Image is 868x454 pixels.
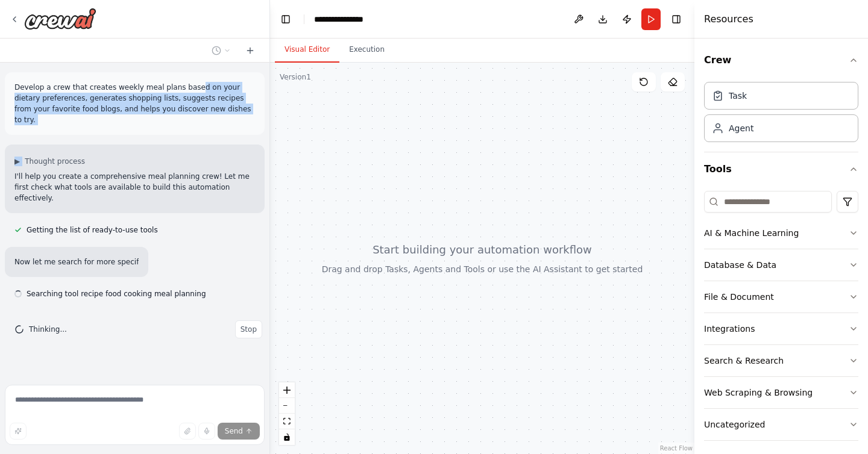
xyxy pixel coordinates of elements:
[14,157,20,166] span: ▶
[704,217,858,249] button: AI & Machine Learning
[279,382,295,398] button: zoom in
[704,313,858,344] button: Integrations
[660,445,693,452] a: React Flow attribution
[704,291,774,303] div: File & Document
[27,225,158,235] span: Getting the list of ready-to-use tools
[704,152,858,186] button: Tools
[704,227,799,239] div: AI & Machine Learning
[704,377,858,408] button: Web Scraping & Browsing
[704,77,858,152] div: Crew
[279,382,295,445] div: React Flow controls
[207,43,236,58] button: Switch to previous chat
[704,355,784,367] div: Search & Research
[704,12,753,26] h4: Resources
[704,249,858,281] button: Database & Data
[235,320,262,338] button: Stop
[24,8,96,30] img: Logo
[10,423,27,440] button: Improve this prompt
[704,387,813,399] div: Web Scraping & Browsing
[14,157,85,166] button: ▶Thought process
[14,171,255,204] p: I'll help you create a comprehensive meal planning crew! Let me first check what tools are availa...
[27,289,206,299] span: Searching tool recipe food cooking meal planning
[704,259,776,271] div: Database & Data
[218,423,260,440] button: Send
[729,122,753,134] div: Agent
[275,37,339,63] button: Visual Editor
[668,11,685,28] button: Hide right sidebar
[279,398,295,414] button: zoom out
[241,43,260,58] button: Start a new chat
[25,157,85,166] span: Thought process
[225,426,243,436] span: Send
[704,43,858,77] button: Crew
[704,186,858,450] div: Tools
[729,90,747,102] div: Task
[14,82,255,125] p: Develop a crew that creates weekly meal plans based on your dietary preferences, generates shoppi...
[241,325,257,334] span: Stop
[29,325,67,334] span: Thinking...
[314,13,376,25] nav: breadcrumb
[704,345,858,376] button: Search & Research
[279,429,295,445] button: toggle interactivity
[280,72,311,82] div: Version 1
[704,409,858,440] button: Uncategorized
[279,414,295,429] button: fit view
[339,37,394,63] button: Execution
[198,423,215,440] button: Click to speak your automation idea
[277,11,294,28] button: Hide left sidebar
[14,257,139,267] p: Now let me search for more specif
[179,423,196,440] button: Upload files
[704,323,755,335] div: Integrations
[704,418,765,431] div: Uncategorized
[704,281,858,313] button: File & Document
